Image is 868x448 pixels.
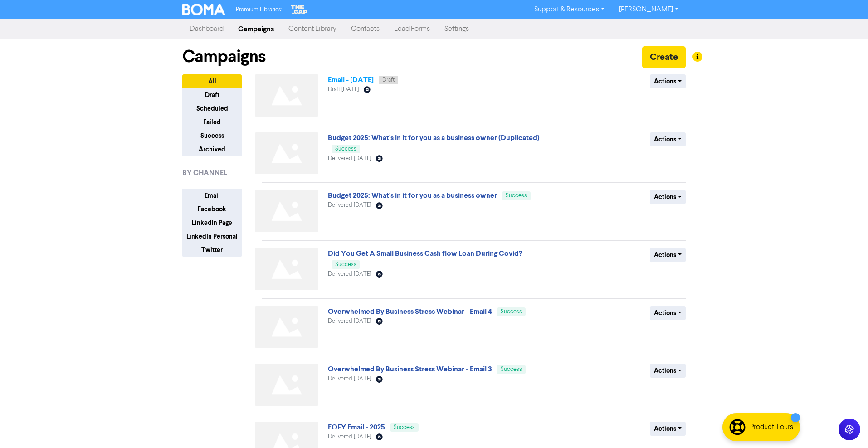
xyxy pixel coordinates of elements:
span: Delivered [DATE] [328,156,371,161]
button: Actions [650,422,686,436]
span: Success [335,146,356,152]
span: Delivered [DATE] [328,434,371,440]
span: Success [394,424,415,430]
img: Not found [255,74,318,117]
img: The Gap [289,4,309,15]
a: Overwhelmed By Business Stress Webinar - Email 3 [328,365,492,374]
img: BOMA Logo [182,4,225,15]
a: Overwhelmed By Business Stress Webinar - Email 4 [328,307,492,316]
button: LinkedIn Personal [182,229,242,243]
button: Draft [182,88,242,102]
button: Success [182,129,242,143]
span: Delivered [DATE] [328,318,371,324]
button: Archived [182,142,242,156]
a: Support & Resources [527,2,612,17]
h1: Campaigns [182,46,266,67]
button: Create [642,46,686,68]
a: Email - [DATE] [328,75,374,84]
a: Budget 2025: What’s in it for you as a business owner (Duplicated) [328,133,540,142]
button: Failed [182,115,242,129]
span: Success [501,309,522,315]
button: Actions [650,306,686,320]
span: Delivered [DATE] [328,271,371,277]
a: Dashboard [182,20,231,38]
span: Draft [382,77,395,83]
a: Settings [437,20,476,38]
a: EOFY Email - 2025 [328,423,385,432]
span: BY CHANNEL [182,167,227,178]
span: Success [506,193,527,199]
img: Not found [255,306,318,348]
span: Draft [DATE] [328,87,359,93]
span: Success [501,366,522,372]
a: Campaigns [231,20,281,38]
a: Lead Forms [387,20,437,38]
button: Email [182,189,242,203]
img: Not found [255,248,318,290]
span: Delivered [DATE] [328,202,371,208]
a: [PERSON_NAME] [612,2,686,17]
button: Actions [650,74,686,88]
button: Scheduled [182,102,242,116]
button: Facebook [182,202,242,216]
a: Budget 2025: What’s in it for you as a business owner [328,191,497,200]
img: Not found [255,190,318,232]
a: Contacts [344,20,387,38]
button: All [182,74,242,88]
span: Premium Libraries: [236,7,282,13]
img: Not found [255,132,318,175]
button: LinkedIn Page [182,216,242,230]
iframe: Chat Widget [754,350,868,448]
img: Not found [255,364,318,406]
button: Actions [650,132,686,146]
span: Success [335,262,356,268]
button: Actions [650,248,686,262]
span: Delivered [DATE] [328,376,371,382]
button: Twitter [182,243,242,257]
a: Content Library [281,20,344,38]
button: Actions [650,364,686,378]
button: Actions [650,190,686,204]
a: Did You Get A Small Business Cash flow Loan During Covid? [328,249,522,258]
